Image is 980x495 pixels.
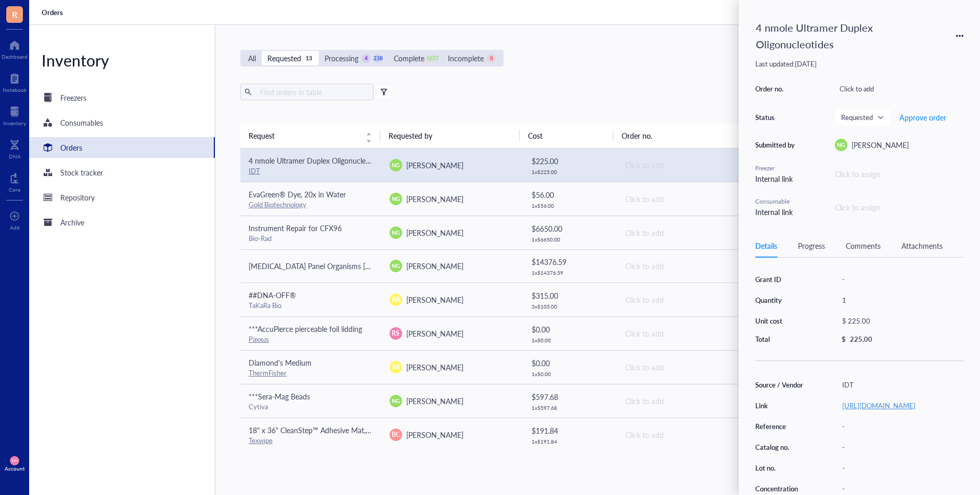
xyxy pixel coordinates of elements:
[532,391,608,403] div: $ 597.68
[428,54,436,63] div: 1077
[625,328,749,339] div: Click to add
[304,54,313,63] div: 13
[10,224,20,231] div: Add
[406,194,463,204] span: [PERSON_NAME]
[392,397,400,405] span: NG
[751,17,950,55] div: 4 nmole Ultramer Duplex Oligonucleotides
[532,290,608,301] div: $ 315.00
[392,195,400,203] span: NG
[2,37,28,60] a: Dashboard
[835,82,963,96] div: Click to add
[616,182,757,216] td: Click to add
[406,362,463,372] span: [PERSON_NAME]
[12,459,17,462] span: MM
[249,155,385,166] span: 4 nmole Ultramer Duplex Oligonucleotides
[616,249,757,283] td: Click to add
[448,52,484,64] div: Incomplete
[755,84,797,93] div: Order no.
[837,272,963,287] div: -
[29,50,215,71] div: Inventory
[837,314,959,328] div: $ 225.00
[362,54,370,63] div: 4
[837,378,963,392] div: IDT
[755,463,808,473] div: Lot no.
[392,363,400,372] span: AR
[532,371,608,377] div: 1 x $ 0.00
[755,206,797,218] div: Internal link
[249,334,269,344] a: Paxxus
[249,435,273,445] a: Texwipe
[256,84,369,100] input: Find orders in table
[835,202,963,213] div: Click to assign
[3,103,26,126] a: Inventory
[29,187,215,208] a: Repository
[3,120,26,126] div: Inventory
[3,87,27,93] div: Notebook
[520,123,613,148] th: Cost
[5,465,25,472] div: Account
[406,396,463,406] span: [PERSON_NAME]
[846,240,881,251] div: Comments
[842,335,846,344] div: $
[249,199,306,209] a: Gold Biotechnology
[532,405,608,411] div: 1 x $ 597.68
[249,130,359,141] span: Request
[249,391,310,402] span: ***Sera-Mag Beads
[755,380,808,390] div: Source / Vendor
[755,59,963,69] div: Last updated: [DATE]
[755,422,808,431] div: Reference
[9,186,20,193] div: Core
[249,301,373,310] div: TaKaRa Bio
[837,419,963,434] div: -
[2,53,28,60] div: Dashboard
[837,461,963,475] div: -
[406,430,463,440] span: [PERSON_NAME]
[487,54,496,63] div: 8
[248,52,256,64] div: All
[755,140,797,150] div: Submitted by
[625,193,749,205] div: Click to add
[60,192,95,203] div: Repository
[755,484,808,493] div: Concentration
[835,168,963,180] div: Click to assign
[392,295,400,304] span: AR
[249,261,472,271] span: [MEDICAL_DATA] Panel Organisms [GEOGRAPHIC_DATA][US_STATE]
[616,316,757,350] td: Click to add
[29,87,215,108] a: Freezers
[755,197,797,206] div: Consumable
[625,260,749,272] div: Click to add
[532,438,608,445] div: 1 x $ 191.84
[42,8,65,17] a: Orders
[852,140,909,150] span: [PERSON_NAME]
[841,113,882,122] span: Requested
[249,189,346,199] span: EvaGreen® Dye, 20x in Water
[392,430,400,439] span: BC
[249,166,260,176] a: IDT
[532,189,608,200] div: $ 56.00
[29,112,215,133] a: Consumables
[392,229,400,237] span: NG
[249,425,430,435] span: 18" x 36" CleanStep™ Adhesive Mat, Blue AMA183681B
[60,217,84,228] div: Archive
[392,161,400,169] span: NG
[625,159,749,171] div: Click to add
[755,164,797,173] div: Freezer
[249,234,373,243] div: Bio-Rad
[3,70,27,93] a: Notebook
[532,303,608,310] div: 3 x $ 105.00
[899,113,946,122] span: Approve order
[532,203,608,209] div: 1 x $ 56.00
[394,52,424,64] div: Complete
[755,443,808,452] div: Catalog no.
[625,362,749,373] div: Click to add
[613,123,753,148] th: Order no.
[755,316,808,326] div: Unit cost
[29,212,215,233] a: Archive
[532,270,608,276] div: 1 x $ 14376.59
[249,368,287,378] a: ThermFisher
[616,384,757,418] td: Click to add
[616,216,757,249] td: Click to add
[616,418,757,451] td: Click to add
[325,52,358,64] div: Processing
[850,335,872,344] div: 225.00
